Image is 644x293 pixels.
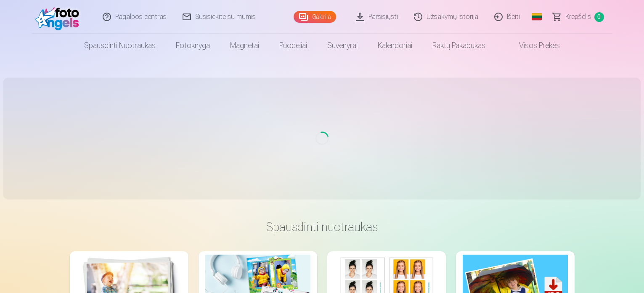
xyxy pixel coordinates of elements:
a: Raktų pakabukas [422,34,496,57]
a: Suvenyrai [317,34,368,57]
a: Galerija [294,11,336,23]
a: Visos prekės [496,34,570,57]
h3: Spausdinti nuotraukas [77,219,568,234]
span: 0 [594,12,604,22]
a: Puodeliai [269,34,317,57]
a: Kalendoriai [368,34,422,57]
a: Fotoknyga [166,34,220,57]
span: Krepšelis [565,12,591,22]
a: Spausdinti nuotraukas [74,34,166,57]
a: Magnetai [220,34,269,57]
img: /fa2 [35,3,84,30]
